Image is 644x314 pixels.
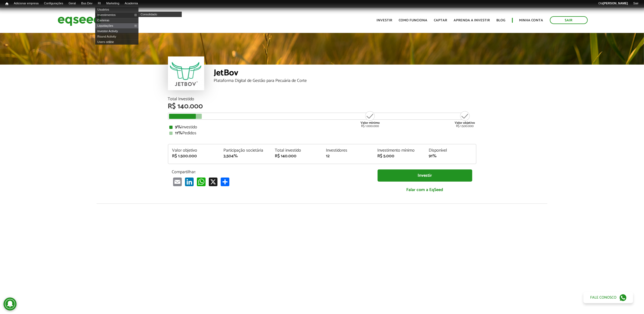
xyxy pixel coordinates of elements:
a: Bus Dev [78,1,95,6]
a: WhatsApp [196,177,207,186]
img: EqSeed [58,13,101,27]
a: LinkedIn [184,177,195,186]
a: Investir [378,169,472,182]
a: Academia [122,1,141,6]
strong: 9% [175,123,181,131]
div: Total investido [275,148,318,153]
a: Sair [550,16,588,24]
div: Valor objetivo [172,148,216,153]
a: Captar [434,19,447,22]
div: R$ 140.000 [168,103,476,110]
p: Compartilhar: [172,169,369,175]
a: RI [95,1,104,6]
a: Email [172,177,183,186]
div: Participação societária [223,148,267,153]
a: Blog [497,19,506,22]
strong: 11% [175,129,183,137]
span: Início [5,2,8,6]
a: Minha conta [519,19,543,22]
div: Total Investido [168,97,476,101]
div: R$ 5.000 [377,154,421,158]
div: Pedidos [169,131,475,135]
div: R$ 140.000 [275,154,318,158]
div: 91% [429,154,472,158]
strong: [PERSON_NAME] [603,2,628,5]
a: Olá[PERSON_NAME] [596,1,630,6]
a: Sair [630,1,641,6]
div: JetBov [214,69,476,79]
a: Como funciona [399,19,428,22]
div: Disponível [429,148,472,153]
div: Investido [169,125,475,129]
div: Investidores [326,148,369,153]
div: Plataforma Digital de Gestão para Pecuária de Corte [214,79,476,83]
a: Usuários [95,7,138,12]
a: Fale conosco [583,292,633,303]
a: Compartilhar [220,177,230,186]
a: Início [3,1,11,6]
div: R$ 1.500.000 [455,111,475,128]
a: Adicionar empresa [11,1,41,6]
div: Investimento mínimo [377,148,421,153]
div: R$ 1.000.000 [360,111,380,128]
a: Geral [66,1,78,6]
strong: Valor objetivo [455,120,475,125]
a: Aprenda a investir [454,19,490,22]
a: Configurações [41,1,66,6]
div: 12 [326,154,369,158]
strong: Valor mínimo [361,120,380,125]
div: R$ 1.500.000 [172,154,216,158]
a: X [208,177,219,186]
a: Investir [377,19,392,22]
div: 3,504% [223,154,267,158]
a: Marketing [104,1,122,6]
a: Falar com a EqSeed [378,184,472,195]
